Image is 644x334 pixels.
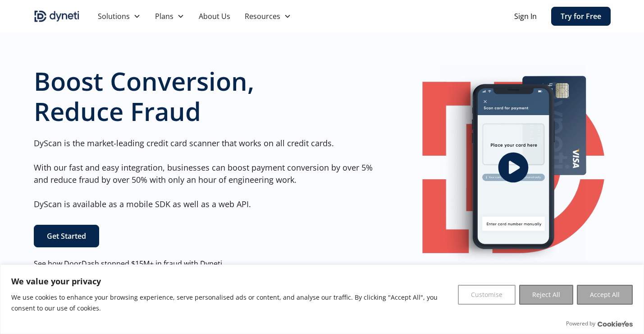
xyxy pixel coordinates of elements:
p: We use cookies to enhance your browsing experience, serve personalised ads or content, and analys... [11,292,451,314]
div: Resources [245,11,280,22]
div: Solutions [91,7,148,25]
div: Plans [148,7,192,25]
div: Solutions [98,11,130,22]
button: Accept All [577,285,633,305]
h1: Boost Conversion, Reduce Fraud [34,66,380,126]
button: Reject All [519,285,573,305]
button: Customise [458,285,516,305]
div: Plans [155,11,174,22]
img: Dyneti indigo logo [34,9,80,23]
p: We value your privacy [11,276,451,287]
a: See how DoorDash stopped $15M+ in fraud with Dyneti [34,259,222,269]
img: Image of a mobile Dyneti UI scanning a credit card [440,65,586,270]
a: Try for Free [551,7,611,26]
a: home [34,9,80,23]
p: DyScan is the market-leading credit card scanner that works on all credit cards. With our fast an... [34,137,380,210]
a: Sign In [514,11,537,22]
a: open lightbox [416,65,611,270]
div: Powered by [566,319,633,328]
a: Get Started [34,225,99,247]
a: Visit CookieYes website [598,321,633,327]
